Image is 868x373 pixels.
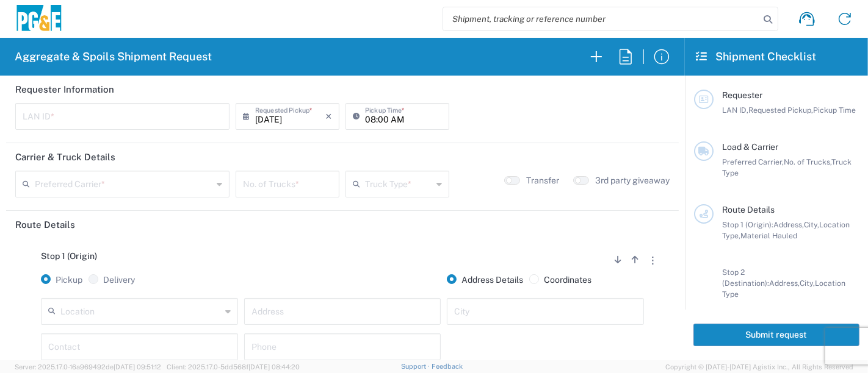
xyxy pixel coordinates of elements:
[114,363,161,371] span: [DATE] 09:51:12
[432,363,463,370] a: Feedback
[15,49,212,64] h2: Aggregate & Spoils Shipment Request
[41,251,97,261] span: Stop 1 (Origin)
[325,107,332,126] i: ×
[447,274,523,285] label: Address Details
[526,175,560,186] label: Transfer
[773,220,804,229] span: Address,
[722,142,778,152] span: Load & Carrier
[722,105,748,115] span: LAN ID,
[740,231,797,240] span: Material Hauled
[813,105,856,115] span: Pickup Time
[167,363,300,371] span: Client: 2025.17.0-5dd568f
[722,90,762,100] span: Requester
[748,105,813,115] span: Requested Pickup,
[722,220,773,229] span: Stop 1 (Origin):
[529,274,591,285] label: Coordinates
[15,151,115,163] h2: Carrier & Truck Details
[722,205,775,215] span: Route Details
[693,324,859,346] button: Submit request
[784,157,831,166] span: No. of Trucks,
[769,279,800,288] span: Address,
[722,157,784,166] span: Preferred Carrier,
[15,83,114,96] h2: Requester Information
[15,5,63,34] img: pge
[800,279,815,288] span: City,
[722,268,769,288] span: Stop 2 (Destination):
[665,361,853,372] span: Copyright © [DATE]-[DATE] Agistix Inc., All Rights Reserved
[248,363,300,371] span: [DATE] 08:44:20
[15,219,75,231] h2: Route Details
[15,363,161,371] span: Server: 2025.17.0-16a969492de
[696,49,816,64] h2: Shipment Checklist
[443,7,759,30] input: Shipment, tracking or reference number
[595,175,670,186] label: 3rd party giveaway
[804,220,819,229] span: City,
[401,363,432,370] a: Support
